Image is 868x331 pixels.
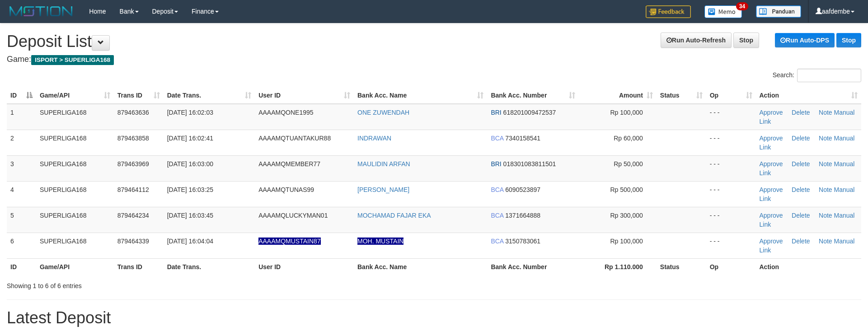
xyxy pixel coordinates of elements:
[760,135,855,151] a: Manual Link
[7,309,861,327] h1: Latest Deposit
[357,135,391,142] a: INDRAWAN
[258,186,314,193] span: AAAAMQTUNAS99
[7,5,75,18] img: MOTION_logo.png
[357,160,410,168] a: MAULIDIN ARFAN
[491,135,503,142] span: BCA
[760,160,855,177] a: Manual Link
[503,160,556,168] span: Copy 018301083811501 to clipboard
[760,212,855,228] a: Manual Link
[614,135,643,142] span: Rp 60,000
[819,135,832,142] a: Note
[706,207,756,233] td: - - -
[505,135,540,142] span: Copy 7340158541 to clipboard
[706,104,756,130] td: - - -
[836,33,861,47] a: Stop
[7,233,36,258] td: 6
[756,5,801,18] img: panduan.png
[36,181,114,207] td: SUPERLIGA168
[258,212,328,219] span: AAAAMQLUCKYMAN01
[657,87,706,104] th: Status: activate to sort column ascending
[491,238,503,245] span: BCA
[7,278,355,290] div: Showing 1 to 6 of 6 entries
[706,233,756,258] td: - - -
[760,109,855,125] a: Manual Link
[114,258,164,275] th: Trans ID
[706,130,756,155] td: - - -
[36,87,114,104] th: Game/API: activate to sort column ascending
[7,130,36,155] td: 2
[706,155,756,181] td: - - -
[706,87,756,104] th: Op: activate to sort column ascending
[505,186,540,193] span: Copy 6090523897 to clipboard
[760,135,783,142] a: Approve
[167,109,213,116] span: [DATE] 16:02:03
[579,87,657,104] th: Amount: activate to sort column ascending
[792,109,810,116] a: Delete
[706,181,756,207] td: - - -
[164,87,255,104] th: Date Trans.: activate to sort column ascending
[114,87,164,104] th: Trans ID: activate to sort column ascending
[36,207,114,233] td: SUPERLIGA168
[487,258,579,275] th: Bank Acc. Number
[357,186,409,193] a: [PERSON_NAME]
[36,258,114,275] th: Game/API
[487,87,579,104] th: Bank Acc. Number: activate to sort column ascending
[646,5,691,18] img: Feedback.jpg
[614,160,643,168] span: Rp 50,000
[819,109,832,116] a: Note
[36,233,114,258] td: SUPERLIGA168
[258,160,320,168] span: AAAAMQMEMBER77
[117,238,149,245] span: 879464339
[117,109,149,116] span: 879463636
[117,212,149,219] span: 879464234
[255,258,354,275] th: User ID
[117,186,149,193] span: 879464112
[756,258,862,275] th: Action
[610,238,643,245] span: Rp 100,000
[7,155,36,181] td: 3
[258,238,320,245] span: Nama rekening ada tanda titik/strip, harap diedit
[7,55,861,64] h4: Game:
[36,155,114,181] td: SUPERLIGA168
[797,69,861,82] input: Search:
[357,238,404,245] a: MOH. MUSTAIN
[117,135,149,142] span: 879463858
[775,33,835,47] a: Run Auto-DPS
[255,87,354,104] th: User ID: activate to sort column ascending
[736,2,748,10] span: 34
[503,109,556,116] span: Copy 618201009472537 to clipboard
[792,135,810,142] a: Delete
[760,186,783,193] a: Approve
[706,258,756,275] th: Op
[792,186,810,193] a: Delete
[167,238,213,245] span: [DATE] 16:04:04
[760,238,783,245] a: Approve
[610,212,643,219] span: Rp 300,000
[357,109,409,116] a: ONE ZUWENDAH
[505,238,540,245] span: Copy 3150783061 to clipboard
[36,130,114,155] td: SUPERLIGA168
[167,212,213,219] span: [DATE] 16:03:45
[7,207,36,233] td: 5
[505,212,540,219] span: Copy 1371664888 to clipboard
[167,135,213,142] span: [DATE] 16:02:41
[661,33,732,48] a: Run Auto-Refresh
[164,258,255,275] th: Date Trans.
[579,258,657,275] th: Rp 1.110.000
[357,212,431,219] a: MOCHAMAD FAJAR EKA
[760,212,783,219] a: Approve
[756,87,862,104] th: Action: activate to sort column ascending
[167,186,213,193] span: [DATE] 16:03:25
[704,5,742,18] img: Button%20Memo.svg
[7,104,36,130] td: 1
[167,160,213,168] span: [DATE] 16:03:00
[7,33,861,51] h1: Deposit List
[491,160,501,168] span: BRI
[117,160,149,168] span: 879463969
[733,33,759,48] a: Stop
[31,55,114,65] span: ISPORT > SUPERLIGA168
[657,258,706,275] th: Status
[819,186,832,193] a: Note
[7,258,36,275] th: ID
[773,69,861,82] label: Search:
